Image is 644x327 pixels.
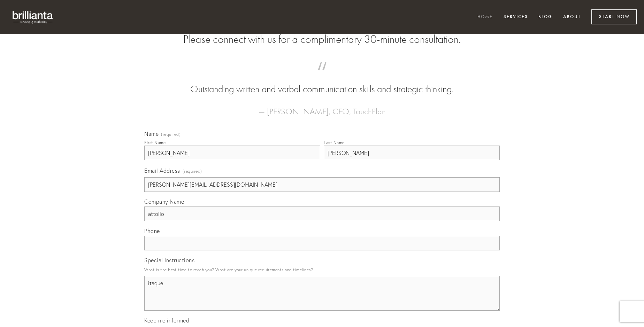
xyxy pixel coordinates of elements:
span: Keep me informed [144,317,189,324]
span: “ [155,69,489,83]
span: (required) [183,166,202,176]
img: brillianta - research, strategy, marketing [7,7,59,27]
a: Services [499,11,532,23]
a: About [559,11,585,23]
span: Name [144,130,159,137]
blockquote: Outstanding written and verbal communication skills and strategic thinking. [155,69,489,96]
h2: Please connect with us for a complimentary 30-minute consultation. [144,33,500,46]
a: Home [473,11,497,23]
span: Special Instructions [144,257,194,264]
p: What is the best time to reach you? What are your unique requirements and timelines? [144,265,500,274]
a: Start Now [591,9,637,24]
span: Company Name [144,198,184,205]
span: (required) [161,132,181,137]
textarea: itaque [144,276,500,311]
figcaption: — [PERSON_NAME], CEO, TouchPlan [155,96,489,118]
span: Email Address [144,167,180,174]
span: Phone [144,227,160,234]
div: Last Name [324,140,345,145]
a: Blog [534,11,557,23]
div: First Name [144,140,166,145]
